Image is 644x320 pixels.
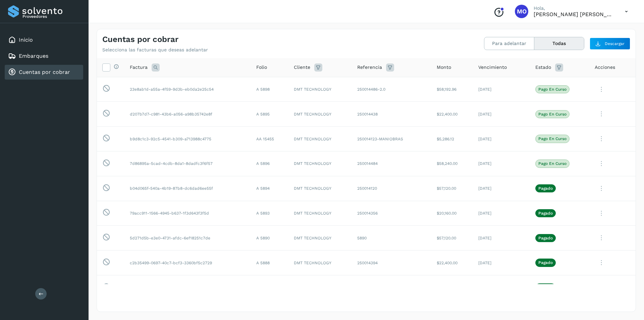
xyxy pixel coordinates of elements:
[534,5,614,11] p: Hola,
[124,176,251,201] td: b04d065f-540a-4b19-87b8-dc6dad6ee55f
[431,226,473,250] td: $57,120.00
[431,250,473,275] td: $22,400.00
[19,53,48,59] a: Embarques
[251,226,288,250] td: A 5890
[473,201,530,226] td: [DATE]
[431,151,473,176] td: $58,240.00
[534,11,614,17] p: Macaria Olvera Camarillo
[124,127,251,151] td: b9d8c1c3-92c5-4541-b309-a713988c4775
[538,87,567,92] p: Pago en curso
[124,102,251,127] td: d207b7d7-c981-43b6-a056-a98b35742e8f
[22,14,80,19] p: Proveedores
[130,64,148,71] span: Factura
[288,151,352,176] td: DMT TECHNOLOGY
[538,211,553,216] p: Pagado
[251,176,288,201] td: A 5894
[352,201,431,226] td: 250014356
[431,77,473,102] td: $58,192.96
[251,127,288,151] td: AA 15455
[124,275,251,300] td: 470fc512-04b4-4cd1-bbea-bb7593b7ac94
[5,49,83,63] div: Embarques
[19,69,70,75] a: Cuentas por cobrar
[538,186,553,191] p: Pagado
[352,250,431,275] td: 250014394
[352,275,431,300] td: 250013952
[124,226,251,250] td: 5d271d5b-e3e0-4731-afdc-6ef18251c7de
[352,77,431,102] td: 250014486-2.0
[352,226,431,250] td: 5890
[294,64,310,71] span: Cliente
[478,64,507,71] span: Vencimiento
[288,226,352,250] td: DMT TECHNOLOGY
[288,250,352,275] td: DMT TECHNOLOGY
[5,65,83,80] div: Cuentas por cobrar
[538,112,567,117] p: Pago en curso
[352,127,431,151] td: 250014123-MANIOBRAS
[288,77,352,102] td: DMT TECHNOLOGY
[352,151,431,176] td: 250014484
[473,250,530,275] td: [DATE]
[605,41,625,47] span: Descargar
[473,102,530,127] td: [DATE]
[590,38,630,50] button: Descargar
[251,250,288,275] td: A 5888
[251,151,288,176] td: A 5896
[251,77,288,102] td: A 5898
[538,260,553,265] p: Pagado
[431,275,473,300] td: $53,760.00
[538,161,567,166] p: Pago en curso
[288,102,352,127] td: DMT TECHNOLOGY
[473,275,530,300] td: [DATE]
[124,151,251,176] td: 7d86895a-5cad-4cdb-8da1-8dadfc3f6f57
[534,37,584,50] button: Todas
[102,35,178,44] h4: Cuentas por cobrar
[124,201,251,226] td: 79acc911-1566-4945-b637-1f3d643f3f5d
[5,33,83,47] div: Inicio
[473,127,530,151] td: [DATE]
[288,201,352,226] td: DMT TECHNOLOGY
[538,236,553,240] p: Pagado
[431,102,473,127] td: $22,400.00
[352,176,431,201] td: 250014120
[288,275,352,300] td: DMT TECHNOLOGY
[357,64,382,71] span: Referencia
[124,250,251,275] td: c2b35499-0697-40c7-bcf3-3360bf5c2729
[437,64,451,71] span: Monto
[19,37,33,43] a: Inicio
[431,201,473,226] td: $20,160.00
[484,37,534,50] button: Para adelantar
[251,201,288,226] td: A 5893
[535,64,551,71] span: Estado
[251,102,288,127] td: A 5895
[473,77,530,102] td: [DATE]
[473,176,530,201] td: [DATE]
[124,77,251,102] td: 23e8ab1d-a55a-4f59-9d3b-eb0da2e25c54
[102,47,208,53] p: Selecciona las facturas que deseas adelantar
[595,64,615,71] span: Acciones
[352,102,431,127] td: 250014438
[431,176,473,201] td: $57,120.00
[288,176,352,201] td: DMT TECHNOLOGY
[473,151,530,176] td: [DATE]
[431,127,473,151] td: $5,286.12
[251,275,288,300] td: A 5889
[256,64,267,71] span: Folio
[538,136,567,141] p: Pago en curso
[473,226,530,250] td: [DATE]
[288,127,352,151] td: DMT TECHNOLOGY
